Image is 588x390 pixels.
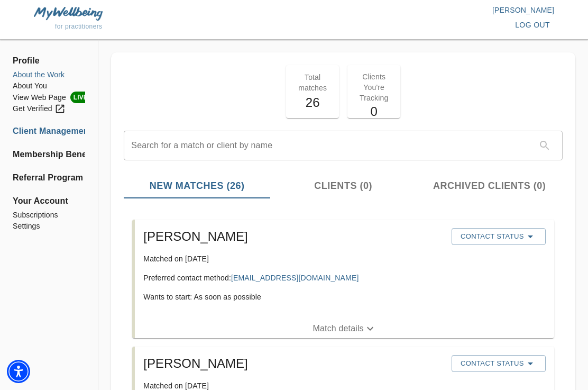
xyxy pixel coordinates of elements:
[13,80,85,92] a: About You
[313,322,364,335] p: Match details
[13,103,66,114] div: Get Verified
[135,319,554,338] button: Match details
[13,125,85,138] a: Client Management
[13,221,85,232] a: Settings
[294,5,554,15] p: [PERSON_NAME]
[13,210,85,221] a: Subscriptions
[13,103,85,114] a: Get Verified
[277,179,410,193] span: Clients (0)
[354,103,394,120] h5: 0
[34,7,103,20] img: MyWellbeing
[70,92,91,103] span: LIVE
[143,355,443,372] h5: [PERSON_NAME]
[143,273,443,283] p: Preferred contact method:
[143,228,443,245] h5: [PERSON_NAME]
[7,360,30,383] div: Accessibility Menu
[422,179,556,193] span: Archived Clients (0)
[452,228,546,245] button: Contact Status
[231,274,359,282] a: [EMAIL_ADDRESS][DOMAIN_NAME]
[13,92,85,103] li: View Web Page
[457,357,540,370] span: Contact Status
[13,55,85,67] span: Profile
[354,71,394,103] p: Clients You're Tracking
[13,92,85,103] a: View Web PageLIVE
[292,94,333,111] h5: 26
[143,253,443,264] p: Matched on [DATE]
[13,148,85,161] a: Membership Benefits
[292,72,333,93] p: Total matches
[13,171,85,184] a: Referral Program
[457,230,540,243] span: Contact Status
[13,195,85,207] span: Your Account
[130,179,264,193] span: New Matches (26)
[452,355,546,372] button: Contact Status
[515,19,550,32] span: log out
[55,23,103,30] span: for practitioners
[13,69,85,80] a: About the Work
[143,292,443,302] p: Wants to start: As soon as possible
[511,15,554,35] button: log out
